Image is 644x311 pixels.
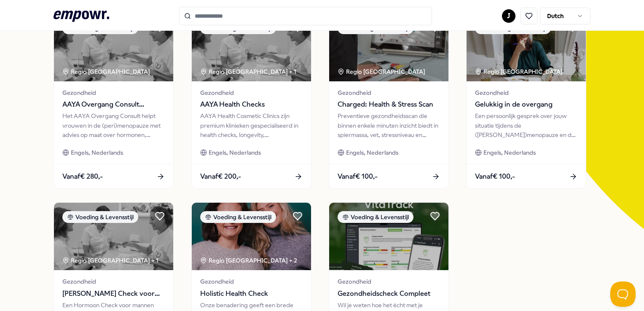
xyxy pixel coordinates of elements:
[200,171,241,182] span: Vanaf € 200,-
[475,67,564,76] div: Regio [GEOGRAPHIC_DATA]
[200,99,303,110] span: AAYA Health Checks
[502,9,515,23] button: J
[54,203,173,270] img: package image
[610,282,636,307] iframe: Help Scout Beacon - Open
[338,288,440,299] span: Gezondheidscheck Compleet
[192,203,311,270] img: package image
[62,256,158,265] div: Regio [GEOGRAPHIC_DATA] + 1
[62,171,103,182] span: Vanaf € 280,-
[338,171,378,182] span: Vanaf € 100,-
[54,14,173,81] img: package image
[62,111,165,139] div: Het AAYA Overgang Consult helpt vrouwen in de (peri)menopauze met advies op maat over hormonen, m...
[329,14,448,81] img: package image
[200,211,276,223] div: Voeding & Levensstijl
[466,13,586,189] a: package imageVoeding & LevensstijlRegio [GEOGRAPHIC_DATA] GezondheidGelukkig in de overgangEen pe...
[338,67,427,76] div: Regio [GEOGRAPHIC_DATA]
[200,256,297,265] div: Regio [GEOGRAPHIC_DATA] + 2
[346,148,398,157] span: Engels, Nederlands
[62,211,138,223] div: Voeding & Levensstijl
[467,14,586,81] img: package image
[338,88,440,97] span: Gezondheid
[338,211,413,223] div: Voeding & Levensstijl
[54,13,174,189] a: package imageVoeding & LevensstijlRegio [GEOGRAPHIC_DATA] GezondheidAAYA Overgang Consult Gynaeco...
[71,148,123,157] span: Engels, Nederlands
[338,111,440,139] div: Preventieve gezondheidsscan die binnen enkele minuten inzicht biedt in spiermassa, vet, stressniv...
[191,13,311,189] a: package imageVoeding & LevensstijlRegio [GEOGRAPHIC_DATA] + 1GezondheidAAYA Health ChecksAAYA Hea...
[475,88,577,97] span: Gezondheid
[62,99,165,110] span: AAYA Overgang Consult Gynaecoloog
[483,148,536,157] span: Engels, Nederlands
[179,7,432,25] input: Search for products, categories or subcategories
[475,99,577,110] span: Gelukkig in de overgang
[329,13,449,189] a: package imageVoeding & LevensstijlRegio [GEOGRAPHIC_DATA] GezondheidCharged: Health & Stress Scan...
[192,14,311,81] img: package image
[200,111,303,139] div: AAYA Health Cosmetic Clinics zijn premium klinieken gespecialiseerd in health checks, longevity, ...
[338,99,440,110] span: Charged: Health & Stress Scan
[475,171,515,182] span: Vanaf € 100,-
[62,67,151,76] div: Regio [GEOGRAPHIC_DATA]
[200,288,303,299] span: Holistic Health Check
[62,288,165,299] span: [PERSON_NAME] Check voor Mannen
[209,148,261,157] span: Engels, Nederlands
[200,277,303,286] span: Gezondheid
[338,277,440,286] span: Gezondheid
[200,67,296,76] div: Regio [GEOGRAPHIC_DATA] + 1
[200,88,303,97] span: Gezondheid
[62,277,165,286] span: Gezondheid
[329,203,448,270] img: package image
[62,88,165,97] span: Gezondheid
[475,111,577,139] div: Een persoonlijk gesprek over jouw situatie tijdens de ([PERSON_NAME])menopauze en de impact op jo...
